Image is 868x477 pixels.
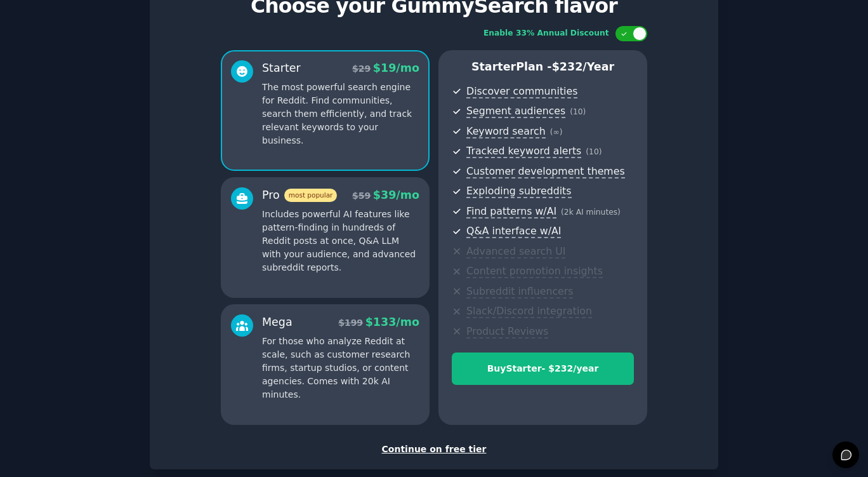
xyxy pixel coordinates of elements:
p: Starter Plan - [452,59,634,75]
span: Keyword search [466,125,546,138]
span: most popular [284,189,338,202]
span: $ 59 [352,191,371,201]
span: ( ∞ ) [550,128,563,137]
span: ( 10 ) [586,147,602,156]
div: Pro [262,187,337,203]
span: $ 199 [338,318,363,328]
button: BuyStarter- $232/year [452,353,634,385]
div: Buy Starter - $ 232 /year [452,362,633,375]
span: $ 232 /year [552,60,614,73]
span: Tracked keyword alerts [466,145,581,158]
span: $ 133 /mo [365,316,419,328]
span: $ 19 /mo [373,62,419,74]
div: Starter [262,60,301,76]
p: The most powerful search engine for Reddit. Find communities, search them efficiently, and track ... [262,81,419,147]
p: For those who analyze Reddit at scale, such as customer research firms, startup studios, or conte... [262,335,419,401]
span: Find patterns w/AI [466,205,556,218]
span: Product Reviews [466,325,548,339]
span: $ 39 /mo [373,189,419,201]
span: Discover communities [466,85,577,98]
p: Includes powerful AI features like pattern-finding in hundreds of Reddit posts at once, Q&A LLM w... [262,208,419,274]
span: Exploding subreddits [466,185,571,198]
span: Segment audiences [466,105,565,118]
span: ( 10 ) [570,107,586,116]
div: Continue on free tier [163,443,705,456]
span: $ 29 [352,64,371,74]
div: Mega [262,314,293,330]
span: Slack/Discord integration [466,305,592,318]
span: ( 2k AI minutes ) [561,208,621,217]
span: Customer development themes [466,165,625,178]
span: Advanced search UI [466,245,565,259]
span: Subreddit influencers [466,285,573,299]
div: Enable 33% Annual Discount [483,28,609,39]
span: Q&A interface w/AI [466,225,561,238]
span: Content promotion insights [466,265,603,278]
